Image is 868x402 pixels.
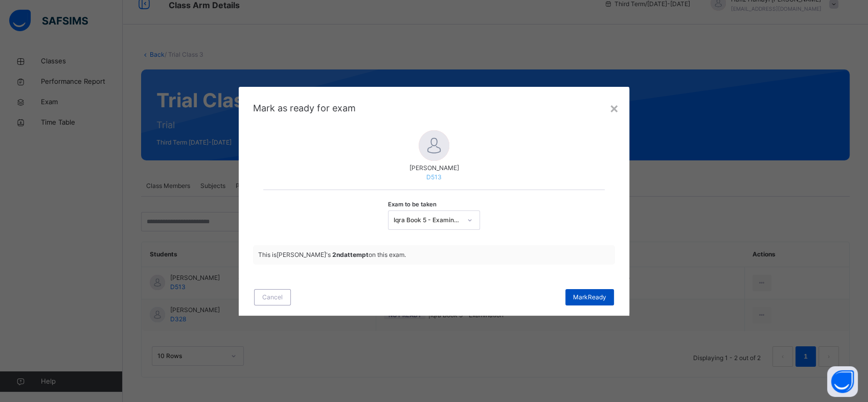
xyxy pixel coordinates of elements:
span: Cancel [262,293,283,302]
span: This is [PERSON_NAME] 's on this exam. [258,251,406,258]
span: Exam to be taken [388,200,437,209]
span: D513 [263,173,605,182]
div: × [609,97,619,119]
div: Iqra Book 5 - Examination [394,216,461,225]
b: 2nd attempt [332,251,369,258]
span: [PERSON_NAME] [263,163,605,173]
span: Mark as ready for exam [253,103,356,113]
span: Mark Ready [573,293,606,302]
button: Open asap [827,366,858,397]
